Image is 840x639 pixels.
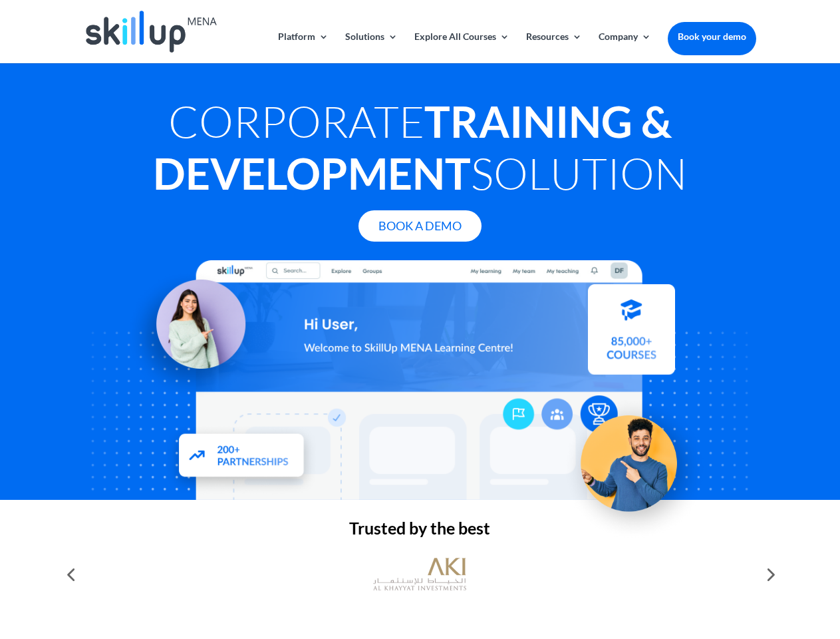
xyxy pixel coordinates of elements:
[561,387,709,535] img: Upskill your workforce - SkillUp
[373,551,466,598] img: al khayyat investments logo
[668,22,756,51] a: Book your demo
[599,32,651,63] a: Company
[84,520,756,543] h2: Trusted by the best
[86,11,216,53] img: Skillup Mena
[165,421,319,493] img: Partners - SkillUp Mena
[526,32,582,63] a: Resources
[153,95,672,199] strong: Training & Development
[84,95,756,206] h1: Corporate Solution
[124,265,259,399] img: Learning Management Solution - SkillUp
[358,210,482,242] a: Book A Demo
[278,32,329,63] a: Platform
[414,32,509,63] a: Explore All Courses
[345,32,398,63] a: Solutions
[619,495,840,639] iframe: Chat Widget
[588,290,675,380] img: Courses library - SkillUp MENA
